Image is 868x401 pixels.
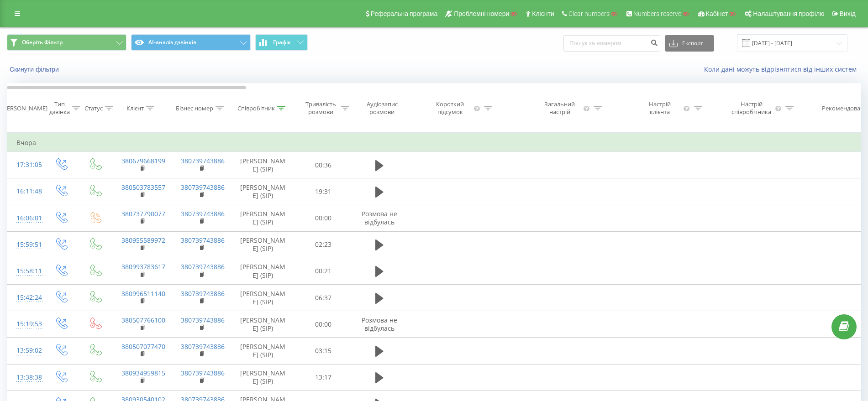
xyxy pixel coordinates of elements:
[753,10,824,17] span: Налаштування профілю
[231,152,295,178] td: [PERSON_NAME] (SIP)
[362,209,397,226] span: Розмова не відбулась
[371,10,438,17] span: Реферальна програма
[7,34,126,51] button: Оберіть Фільтр
[181,316,225,324] a: 380739743886
[255,34,308,51] button: Графік
[16,289,35,307] div: 15:42:24
[181,183,225,192] a: 380739743886
[295,258,352,284] td: 00:21
[730,100,773,116] div: Настрій співробітника
[704,65,861,73] a: Коли дані можуть відрізнятися вiд інших систем
[295,205,352,231] td: 00:00
[121,156,165,165] a: 380679668199
[360,100,404,116] div: Аудіозапис розмови
[181,262,225,271] a: 380739743886
[121,209,165,218] a: 380737790077
[7,65,63,73] button: Скинути фільтри
[231,178,295,205] td: [PERSON_NAME] (SIP)
[231,311,295,338] td: [PERSON_NAME] (SIP)
[231,258,295,284] td: [PERSON_NAME] (SIP)
[362,316,397,333] span: Розмова не відбулась
[176,104,213,112] div: Бізнес номер
[295,285,352,311] td: 06:37
[22,39,63,46] span: Оберіть Фільтр
[16,342,35,359] div: 13:59:02
[532,10,554,17] span: Клієнти
[181,209,225,218] a: 380739743886
[454,10,509,17] span: Проблемні номери
[231,285,295,311] td: [PERSON_NAME] (SIP)
[181,342,225,351] a: 380739743886
[16,209,35,227] div: 16:06:01
[121,183,165,192] a: 380503783557
[295,311,352,338] td: 00:00
[16,262,35,280] div: 15:58:11
[181,369,225,377] a: 380739743886
[273,39,291,46] span: Графік
[231,205,295,231] td: [PERSON_NAME] (SIP)
[231,231,295,258] td: [PERSON_NAME] (SIP)
[428,100,472,116] div: Короткий підсумок
[131,34,251,51] button: AI-аналіз дзвінків
[1,104,47,112] div: [PERSON_NAME]
[295,338,352,364] td: 03:15
[295,178,352,205] td: 19:31
[665,35,714,52] button: Експорт
[295,231,352,258] td: 02:23
[49,100,70,116] div: Тип дзвінка
[121,369,165,377] a: 380934959815
[231,364,295,391] td: [PERSON_NAME] (SIP)
[237,104,275,112] div: Співробітник
[121,289,165,298] a: 380996511140
[538,100,582,116] div: Загальний настрій
[295,152,352,178] td: 00:36
[121,262,165,271] a: 380993783617
[181,236,225,245] a: 380739743886
[84,104,103,112] div: Статус
[121,316,165,324] a: 380507766100
[121,342,165,351] a: 380507077470
[563,35,660,52] input: Пошук за номером
[303,100,339,116] div: Тривалість розмови
[706,10,728,17] span: Кабінет
[16,236,35,254] div: 15:59:51
[16,369,35,386] div: 13:38:38
[181,156,225,165] a: 380739743886
[295,364,352,391] td: 13:17
[16,156,35,174] div: 17:31:05
[16,315,35,333] div: 15:19:53
[840,10,856,17] span: Вихід
[633,10,681,17] span: Numbers reserve
[16,182,35,200] div: 16:11:48
[121,236,165,245] a: 380955589972
[231,338,295,364] td: [PERSON_NAME] (SIP)
[568,10,610,17] span: Clear numbers
[126,104,144,112] div: Клієнт
[181,289,225,298] a: 380739743886
[638,100,681,116] div: Настрій клієнта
